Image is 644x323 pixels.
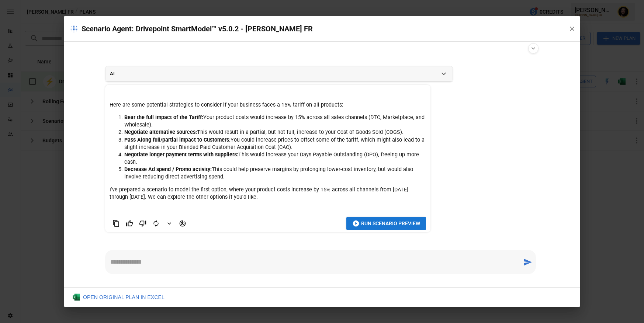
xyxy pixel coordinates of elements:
[124,129,426,136] li: This would result in a partial, but not full, increase to your Cost of Goods Sold (COGS).
[124,114,426,129] li: Your product costs would increase by 15% across all sales channels (DTC, Marketplace, and Wholesa...
[73,294,165,301] div: OPEN ORIGINAL PLAN IN EXCEL
[110,186,426,201] p: I've prepared a scenario to model the first option, where your product costs increase by 15% acro...
[124,129,197,135] strong: Negotiate alternative sources:
[163,217,176,230] button: Detailed Feedback
[110,70,115,77] p: AI
[124,166,212,173] strong: Decrease Ad spend / Promo activity:
[124,136,426,151] li: You could increase prices to offset some of the tariff, which might also lead to a slight increas...
[124,166,426,181] li: This could help preserve margins by prolonging lower-cost inventory, but would also involve reduc...
[73,294,80,301] img: Excel
[124,152,238,158] strong: Negotiate longer payment terms with suppliers:
[149,218,163,229] button: Regenerate Response
[124,151,426,166] li: This would increase your Days Payable Outstanding (DPO), freeing up more cash.
[528,43,539,53] button: Show agent settings
[124,137,231,143] strong: Pass Along full/partial impact to Customers:
[136,218,149,229] button: Bad Response
[361,219,420,228] span: Run Scenario Preview
[123,218,136,229] button: Good Response
[124,114,203,121] strong: Bear the full impact of the Tariff:
[176,217,189,230] button: Agent Changes Data
[110,101,426,109] p: Here are some potential strategies to consider if your business faces a 15% tariff on all products:
[110,218,123,229] button: Copy to clipboard
[70,23,562,35] p: Scenario Agent: Drivepoint SmartModel™ v5.0.2 - [PERSON_NAME] FR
